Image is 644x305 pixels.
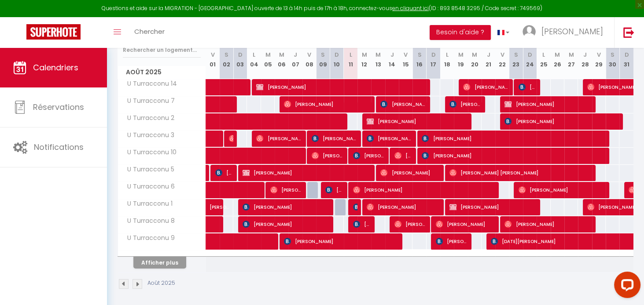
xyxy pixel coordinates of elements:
span: [PERSON_NAME] [243,216,329,232]
span: [PERSON_NAME] [284,233,397,250]
span: Réservations [33,102,84,113]
span: [PERSON_NAME] [243,199,329,215]
abbr: M [375,51,381,59]
abbr: M [569,51,574,59]
span: [PERSON_NAME] [436,216,495,232]
th: 02 [220,40,233,79]
abbr: J [390,51,394,59]
th: 22 [495,40,509,79]
span: [PERSON_NAME] [367,113,467,130]
span: [PERSON_NAME] [325,182,343,198]
span: [PERSON_NAME] [463,79,508,95]
span: [PERSON_NAME] [284,96,370,113]
th: 25 [537,40,550,79]
abbr: S [418,51,422,59]
th: 20 [468,40,482,79]
span: [PERSON_NAME] [256,79,424,95]
abbr: D [335,51,339,59]
th: 14 [385,40,399,79]
abbr: M [265,51,270,59]
th: 28 [578,40,592,79]
abbr: J [487,51,490,59]
th: 06 [275,40,288,79]
span: [PERSON_NAME] [367,199,439,215]
span: [PERSON_NAME] [210,194,230,211]
abbr: D [528,51,532,59]
th: 15 [399,40,412,79]
th: 31 [619,40,633,79]
abbr: D [624,51,629,59]
span: [PERSON_NAME] [449,199,536,215]
span: [PERSON_NAME] [367,130,412,147]
span: [PERSON_NAME] [504,113,618,130]
span: U Turracconu 6 [119,182,177,192]
iframe: LiveChat chat widget [607,268,644,305]
input: Rechercher un logement... [123,42,201,58]
span: [PERSON_NAME] [312,130,357,147]
img: Super Booking [26,24,81,40]
span: [PERSON_NAME] [504,216,591,232]
span: U Turracconu 7 [119,96,177,106]
abbr: S [224,51,228,59]
abbr: J [583,51,587,59]
th: 09 [316,40,330,79]
button: Besoin d'aide ? [430,25,491,40]
abbr: V [404,51,408,59]
span: [PERSON_NAME] [519,79,537,95]
span: Calendriers [33,62,78,73]
span: Chercher [134,27,165,36]
abbr: D [238,51,243,59]
span: [PERSON_NAME] [436,233,467,250]
th: 16 [412,40,426,79]
abbr: D [431,51,435,59]
abbr: L [349,51,352,59]
th: 18 [440,40,454,79]
th: 19 [454,40,467,79]
abbr: V [597,51,601,59]
th: 04 [247,40,261,79]
abbr: S [611,51,615,59]
th: 21 [482,40,495,79]
th: 13 [371,40,385,79]
abbr: S [321,51,325,59]
span: [PERSON_NAME] [353,216,371,232]
th: 30 [606,40,619,79]
span: [PERSON_NAME] [PERSON_NAME] [449,164,590,181]
span: U Turracconu 8 [119,216,177,226]
th: 27 [564,40,578,79]
a: [PERSON_NAME] [206,199,220,216]
span: [PERSON_NAME] [380,164,439,181]
span: [PERSON_NAME] [353,182,494,198]
th: 01 [206,40,220,79]
span: [PERSON_NAME] [422,130,604,147]
th: 17 [427,40,440,79]
abbr: L [542,51,545,59]
th: 08 [302,40,316,79]
span: U Turracconu 9 [119,233,177,243]
img: ... [523,25,536,38]
abbr: M [362,51,367,59]
span: [PERSON_NAME] [394,216,426,232]
span: [PERSON_NAME] [270,182,302,198]
span: [PERSON_NAME] [449,96,481,113]
abbr: S [514,51,518,59]
th: 23 [509,40,523,79]
span: [PERSON_NAME] [541,26,603,37]
span: [PERSON_NAME] [215,164,233,181]
th: 10 [330,40,343,79]
abbr: J [294,51,297,59]
p: Août 2025 [147,279,175,287]
th: 24 [523,40,537,79]
abbr: V [307,51,311,59]
span: [PERSON_NAME] [353,147,385,164]
span: [PERSON_NAME] [312,147,343,164]
img: logout [623,27,634,38]
abbr: V [500,51,504,59]
span: [PERSON_NAME] [380,96,426,113]
th: 11 [344,40,357,79]
span: [PERSON_NAME] [422,147,604,164]
span: Août 2025 [118,66,206,79]
span: U Turracconu 3 [119,131,177,140]
th: 03 [233,40,247,79]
